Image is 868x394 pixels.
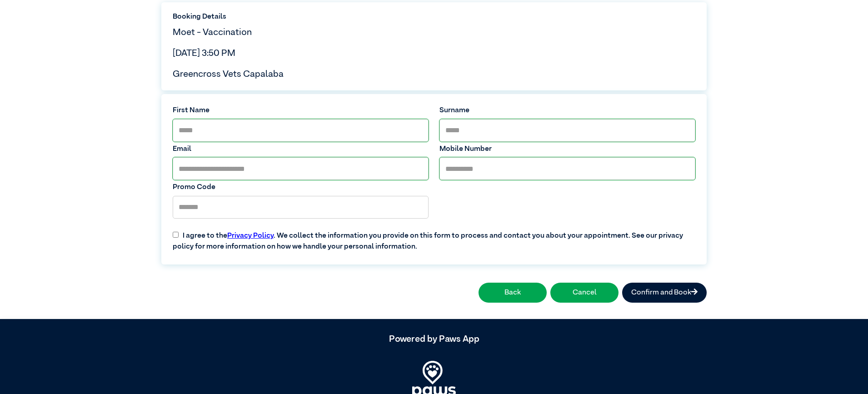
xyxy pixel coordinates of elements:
[227,232,274,239] a: Privacy Policy
[161,334,707,344] h5: Powered by Paws App
[173,105,429,116] label: First Name
[173,11,695,22] label: Booking Details
[550,283,619,303] button: Cancel
[173,182,429,193] label: Promo Code
[173,144,429,155] label: Email
[622,283,707,303] button: Confirm and Book
[173,70,284,79] span: Greencross Vets Capalaba
[439,144,695,155] label: Mobile Number
[167,223,701,252] label: I agree to the . We collect the information you provide on this form to process and contact you a...
[173,49,235,58] span: [DATE] 3:50 PM
[173,232,179,238] input: I agree to thePrivacy Policy. We collect the information you provide on this form to process and ...
[173,28,252,37] span: Moet - Vaccination
[439,105,695,116] label: Surname
[479,283,547,303] button: Back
